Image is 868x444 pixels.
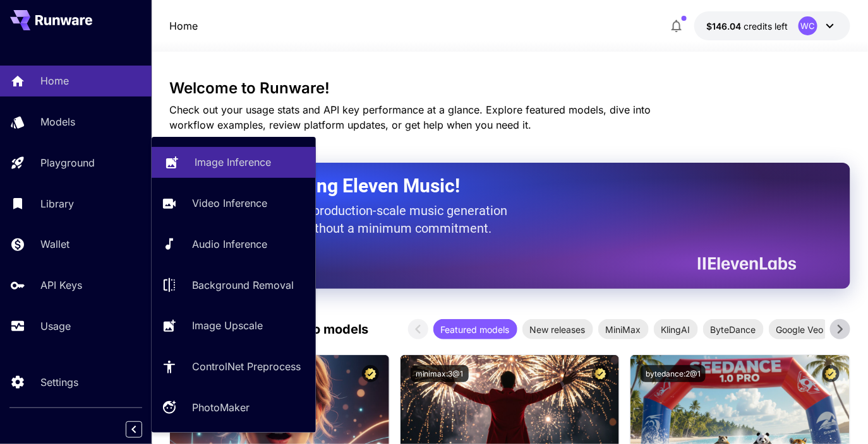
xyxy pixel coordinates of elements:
[169,18,198,33] p: Home
[362,365,379,382] button: Certified Model – Vetted for best performance and includes a commercial license.
[201,174,787,198] h2: Now Supporting Eleven Music!
[192,318,263,333] p: Image Upscale
[744,21,788,32] span: credits left
[799,16,817,35] div: WC
[40,237,69,252] p: Wallet
[152,392,316,423] a: PhotoMaker
[592,365,609,382] button: Certified Model – Vetted for best performance and includes a commercial license.
[694,11,850,40] button: $146.04328
[641,365,706,382] button: bytedance:2@1
[40,114,75,129] p: Models
[195,155,271,170] p: Image Inference
[598,323,649,336] span: MiniMax
[152,310,316,341] a: Image Upscale
[433,323,517,336] span: Featured models
[703,323,764,336] span: ByteDance
[707,21,744,32] span: $146.04
[152,351,316,382] a: ControlNet Preprocess
[654,323,698,336] span: KlingAI
[152,147,316,178] a: Image Inference
[201,202,517,237] p: The only way to get production-scale music generation from Eleven Labs without a minimum commitment.
[40,73,69,88] p: Home
[192,400,250,415] p: PhotoMaker
[192,237,267,252] p: Audio Inference
[769,323,831,336] span: Google Veo
[707,20,788,33] div: $146.04328
[522,323,593,336] span: New releases
[823,365,840,382] button: Certified Model – Vetted for best performance and includes a commercial license.
[40,318,71,334] p: Usage
[40,375,78,390] p: Settings
[192,277,294,293] p: Background Removal
[152,229,316,260] a: Audio Inference
[411,365,469,382] button: minimax:3@1
[192,359,301,374] p: ControlNet Preprocess
[169,103,651,131] span: Check out your usage stats and API key performance at a glance. Explore featured models, dive int...
[152,188,316,219] a: Video Inference
[192,196,267,211] p: Video Inference
[135,418,152,441] div: Collapse sidebar
[126,421,142,438] button: Collapse sidebar
[169,18,198,33] nav: breadcrumb
[40,155,95,170] p: Playground
[169,79,850,97] h3: Welcome to Runware!
[152,269,316,300] a: Background Removal
[40,277,82,293] p: API Keys
[40,196,74,211] p: Library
